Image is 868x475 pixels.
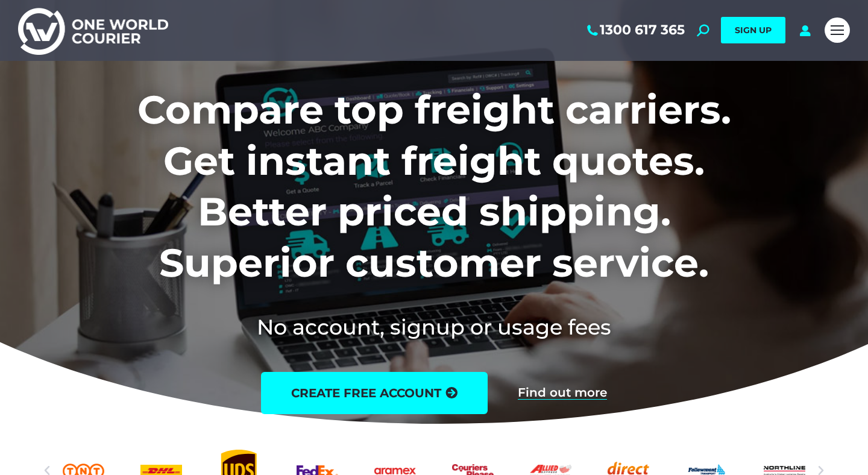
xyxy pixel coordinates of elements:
[735,25,772,36] span: SIGN UP
[58,312,811,342] h2: No account, signup or usage fees
[825,17,850,43] a: Mobile menu icon
[261,372,488,414] a: create free account
[518,386,607,400] a: Find out more
[585,22,685,38] a: 1300 617 365
[721,17,785,43] a: SIGN UP
[58,84,811,288] h1: Compare top freight carriers. Get instant freight quotes. Better priced shipping. Superior custom...
[18,6,168,55] img: One World Courier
